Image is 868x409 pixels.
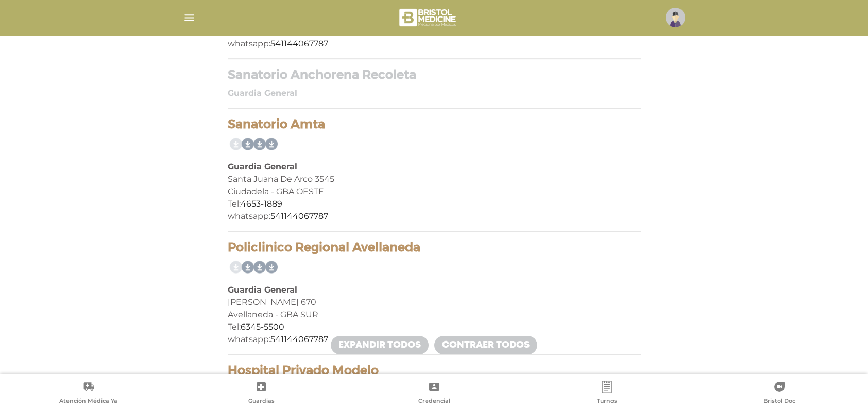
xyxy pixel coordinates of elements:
[2,381,175,407] a: Atención Médica Ya
[597,397,617,406] span: Turnos
[183,11,196,24] img: Cober_menu-lines-white.svg
[228,67,641,82] h4: Sanatorio Anchorena Recoleta
[228,210,641,223] div: whatsapp:
[228,363,641,378] h4: Hospital Privado Modelo
[228,198,641,210] div: Tel:
[241,199,282,209] a: 4653-1889
[241,26,306,36] a: 4724-1400/1900
[228,117,641,132] h4: Sanatorio Amta
[693,381,866,407] a: Bristol Doc
[270,39,328,48] a: 541144067787
[59,397,117,406] span: Atención Médica Ya
[228,162,297,172] b: Guardia General
[763,397,795,406] span: Bristol Doc
[228,173,641,185] div: Santa Juana De Arco 3545
[520,381,693,407] a: Turnos
[228,38,641,50] div: whatsapp:
[248,397,275,406] span: Guardias
[228,296,641,309] div: [PERSON_NAME] 670
[348,381,520,407] a: Credencial
[228,240,641,255] h4: Policlinico Regional Avellaneda
[228,88,297,98] b: Guardia General
[270,334,328,344] a: 541144067787
[241,322,284,332] a: 6345-5500
[666,8,685,27] img: profile-placeholder.svg
[331,336,429,354] a: Expandir todos
[228,309,641,321] div: Avellaneda - GBA SUR
[434,336,537,354] a: Contraer todos
[398,5,459,30] img: bristol-medicine-blanco.png
[228,321,641,333] div: Tel:
[270,211,328,221] a: 541144067787
[175,381,347,407] a: Guardias
[228,333,641,346] div: whatsapp:
[418,397,450,406] span: Credencial
[228,285,297,295] b: Guardia General
[228,185,641,198] div: Ciudadela - GBA OESTE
